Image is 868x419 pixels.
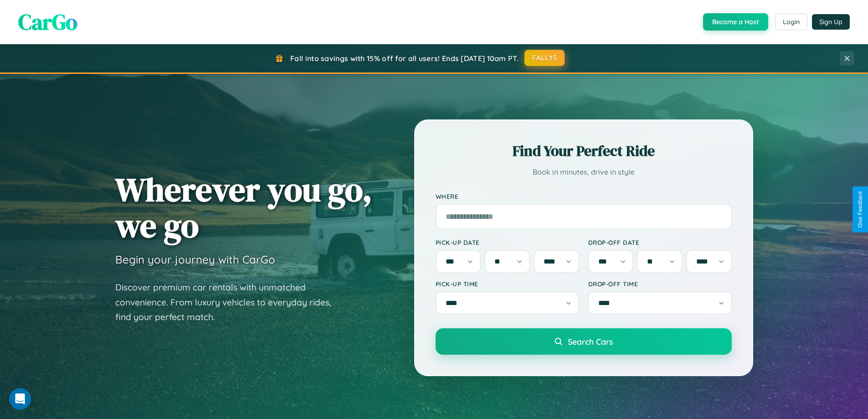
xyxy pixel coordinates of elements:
label: Drop-off Date [588,238,732,246]
button: Login [775,14,807,30]
span: CarGo [18,7,77,37]
button: Become a Host [703,13,768,31]
button: Sign Up [812,14,850,30]
button: FALL15 [524,50,565,66]
p: Discover premium car rentals with unmatched convenience. From luxury vehicles to everyday rides, ... [115,280,343,325]
div: Give Feedback [857,191,863,228]
span: Search Cars [568,336,613,347]
label: Pick-up Date [436,238,579,246]
p: Book in minutes, drive in style [436,166,732,179]
h3: Begin your journey with CarGo [115,253,275,266]
label: Drop-off Time [588,280,732,288]
h2: Find Your Perfect Ride [436,141,732,161]
label: Pick-up Time [436,280,579,288]
iframe: Intercom live chat [9,388,31,410]
label: Where [436,192,732,200]
span: Fall into savings with 15% off for all users! Ends [DATE] 10am PT. [290,54,519,63]
button: Search Cars [436,328,732,355]
h1: Wherever you go, we go [115,171,372,243]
